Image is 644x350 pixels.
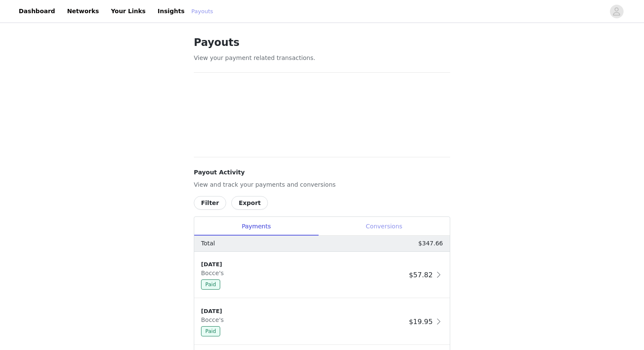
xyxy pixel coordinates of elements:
p: View your payment related transactions. [194,54,450,63]
a: Networks [62,2,104,21]
div: [DATE] [201,260,405,269]
p: View and track your payments and conversions [194,180,450,189]
button: Export [231,196,268,210]
span: $19.95 [409,318,433,326]
div: avatar [612,5,621,18]
span: Bocce's [201,270,227,276]
a: Dashboard [14,2,60,21]
p: Total [201,239,215,248]
div: Payments [194,217,318,236]
div: [DATE] [201,307,405,316]
a: Your Links [106,2,151,21]
div: clickable-list-item [194,299,450,345]
p: $347.66 [418,239,443,248]
a: Payouts [191,7,213,16]
span: Paid [201,279,220,290]
div: clickable-list-item [194,252,450,299]
a: Insights [152,2,190,21]
span: $57.82 [409,271,433,279]
div: Conversions [318,217,450,236]
span: Bocce's [201,316,227,323]
h4: Payout Activity [194,168,450,177]
span: Paid [201,326,220,336]
button: Filter [194,196,226,210]
h1: Payouts [194,35,450,50]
